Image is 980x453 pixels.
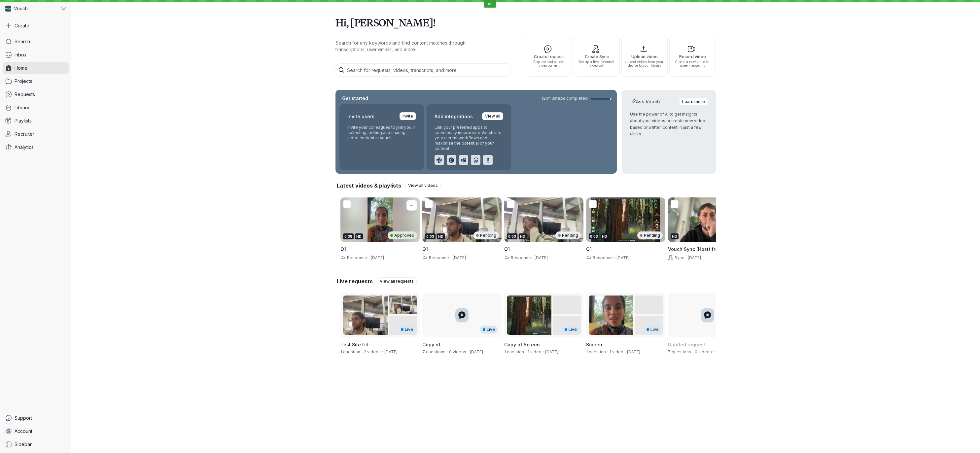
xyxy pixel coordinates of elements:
[3,141,69,153] a: Analytics
[449,349,466,354] span: 0 videos
[3,412,69,424] a: Support
[3,438,69,450] a: Sidebar
[524,349,528,355] span: ·
[381,349,384,355] span: ·
[380,278,414,285] span: View all requests
[449,255,453,261] span: ·
[672,60,713,67] span: Create a new video or screen recording
[586,349,606,354] span: 1 question
[14,5,28,12] span: Vouch
[3,102,69,114] a: Library
[3,62,69,74] a: Home
[341,95,369,102] h2: Get started
[577,54,617,59] span: Create Sync
[589,233,599,239] div: 0:03
[531,255,535,261] span: ·
[623,349,627,355] span: ·
[3,88,69,100] a: Requests
[377,277,417,285] a: View all requests
[422,349,445,354] span: 7 questions
[529,60,569,67] span: Request and collect video content
[542,349,545,355] span: ·
[542,96,588,101] span: 12 of 13 steps completed
[606,349,610,355] span: ·
[5,6,11,12] img: Vouch avatar
[15,52,27,58] span: Inbox
[445,349,449,355] span: ·
[388,231,417,239] div: Approved
[3,128,69,140] a: Recruiter
[684,255,688,261] span: ·
[668,342,705,347] span: Untitled request
[335,13,716,32] h1: Hi, [PERSON_NAME]!
[3,20,69,32] button: Create
[3,49,69,61] a: Inbox
[453,255,466,260] span: [DATE]
[673,255,684,260] span: Sync
[504,246,510,252] span: Q1
[340,246,346,252] span: Q1
[507,233,517,239] div: 0:03
[435,112,473,121] h2: Add integrations
[15,65,27,71] span: Home
[473,231,499,239] div: Pending
[435,125,503,151] p: Link your preferred apps to seamlessly incorporate Vouch into your current workflows and maximize...
[519,233,527,239] div: HD
[695,349,712,354] span: 0 videos
[668,246,743,259] span: Vouch Sync (Host) from [DATE] 04:47 am
[679,98,708,106] a: Learn more
[15,131,34,137] span: Recruiter
[601,233,609,239] div: HD
[425,233,436,239] div: 0:03
[712,349,716,355] span: ·
[15,144,34,151] span: Analytics
[15,22,29,29] span: Create
[3,75,69,87] a: Projects
[535,255,548,260] span: [DATE]
[627,349,640,354] span: Created by Daniel Shein
[437,233,445,239] div: HD
[335,40,494,53] p: Search for any keywords and find content matches through transcriptions, user emails, and more.
[691,349,695,355] span: ·
[624,60,665,67] span: Upload videos from your device to your library
[621,36,668,77] button: Upload videoUpload videos from your device to your library
[400,112,416,120] a: Invite
[482,112,503,120] a: View all
[334,63,512,77] input: Search for requests, videos, transcripts, and more...
[3,36,69,48] a: Search
[3,3,60,15] div: Vouch
[3,425,69,437] a: SAccount
[347,112,374,121] h2: Invite users
[7,428,11,435] span: S
[384,349,398,354] span: Created by Pro Teale
[15,415,32,421] span: Support
[364,349,381,354] span: 2 videos
[422,342,440,347] span: Copy of
[466,349,470,355] span: ·
[591,255,613,260] span: Response
[485,113,500,120] span: View all
[340,342,368,347] span: Test Site Url
[15,38,30,45] span: Search
[470,349,483,354] span: Created by Stephane
[340,349,360,354] span: 1 question
[555,231,581,239] div: Pending
[668,246,747,253] h3: Vouch Sync (Host) from 8 August 2025 at 04:47 am
[529,54,569,59] span: Create request
[371,255,384,260] span: [DATE]
[406,200,417,211] button: More actions
[3,115,69,127] a: Playlists
[542,96,612,101] a: 12of13steps completed
[574,36,620,77] button: Create SyncSet up a live, recorded video call
[15,78,32,85] span: Projects
[586,246,592,252] span: Q1
[337,182,401,189] h2: Latest videos & playlists
[337,278,373,285] h2: Live requests
[15,441,32,448] span: Sidebar
[682,98,705,105] span: Learn more
[616,255,630,260] span: [DATE]
[668,349,691,354] span: 7 questions
[716,349,729,354] span: Created by Ben
[15,118,32,124] span: Playlists
[408,182,438,189] span: View all videos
